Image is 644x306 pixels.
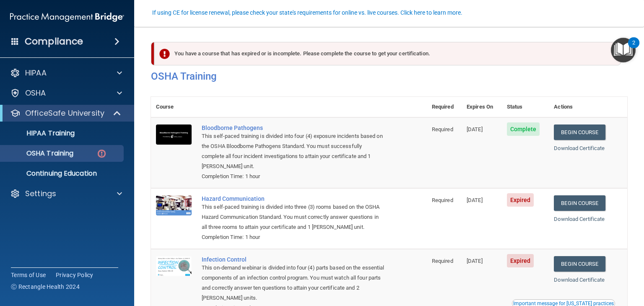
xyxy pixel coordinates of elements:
span: Ⓒ Rectangle Health 2024 [11,283,80,291]
img: PMB logo [10,9,124,26]
p: OSHA [25,88,46,98]
a: Bloodborne Pathogens [202,124,385,131]
div: 2 [632,43,635,54]
p: OSHA Training [5,149,73,158]
p: HIPAA Training [5,129,75,137]
h4: OSHA Training [151,70,627,82]
span: Complete [507,122,540,136]
span: Required [432,197,453,203]
a: Privacy Policy [56,271,93,279]
button: Open Resource Center, 2 new notifications [611,38,636,62]
span: [DATE] [467,197,483,203]
a: Begin Course [554,195,605,211]
div: Important message for [US_STATE] practices [513,301,614,306]
p: Continuing Education [5,169,120,178]
p: OfficeSafe University [25,108,104,118]
a: HIPAA [10,68,122,78]
h4: Compliance [25,36,83,47]
th: Course [151,97,197,117]
th: Required [427,97,462,117]
a: Hazard Communication [202,195,385,202]
div: This self-paced training is divided into four (4) exposure incidents based on the OSHA Bloodborne... [202,131,385,171]
a: Download Certificate [554,216,605,222]
span: Expired [507,254,534,267]
span: [DATE] [467,258,483,264]
span: Expired [507,193,534,207]
div: You have a course that has expired or is incomplete. Please complete the course to get your certi... [154,42,621,65]
a: Terms of Use [11,271,46,279]
div: Completion Time: 1 hour [202,171,385,182]
a: Infection Control [202,256,385,263]
div: Completion Time: 1 hour [202,232,385,242]
p: HIPAA [25,68,47,78]
span: [DATE] [467,126,483,132]
th: Expires On [462,97,501,117]
a: Begin Course [554,124,605,140]
th: Actions [549,97,627,117]
div: If using CE for license renewal, please check your state's requirements for online vs. live cours... [152,10,462,16]
span: Required [432,126,453,132]
a: Download Certificate [554,145,605,151]
th: Status [502,97,549,117]
a: OfficeSafe University [10,108,122,118]
span: Required [432,258,453,264]
a: Download Certificate [554,277,605,283]
a: Begin Course [554,256,605,272]
div: This on-demand webinar is divided into four (4) parts based on the essential components of an inf... [202,263,385,303]
img: exclamation-circle-solid-danger.72ef9ffc.png [159,49,170,59]
a: OSHA [10,88,122,98]
img: danger-circle.6113f641.png [96,148,107,159]
button: If using CE for license renewal, please check your state's requirements for online vs. live cours... [151,8,464,17]
a: Settings [10,189,122,199]
div: This self-paced training is divided into three (3) rooms based on the OSHA Hazard Communication S... [202,202,385,232]
p: Settings [25,189,56,199]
